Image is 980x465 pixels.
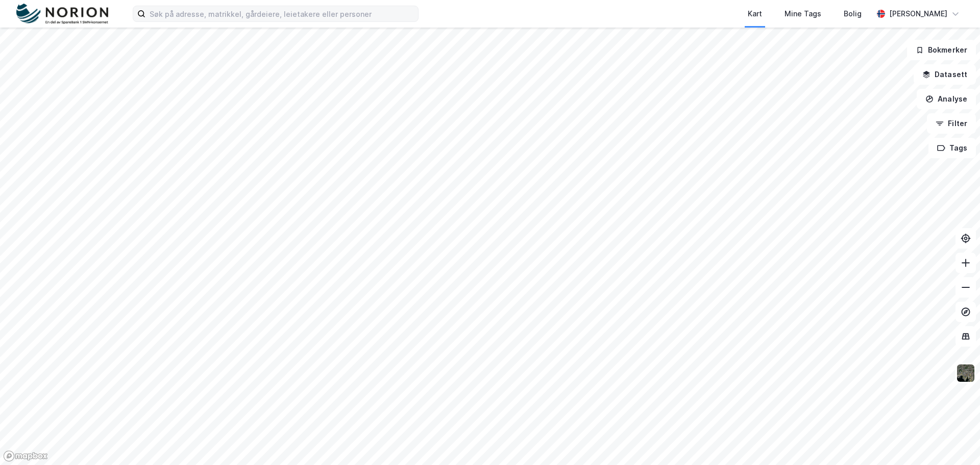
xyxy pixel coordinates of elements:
[844,8,862,20] div: Bolig
[929,416,980,465] iframe: Chat Widget
[889,8,947,20] div: [PERSON_NAME]
[145,6,418,21] input: Søk på adresse, matrikkel, gårdeiere, leietakere eller personer
[785,8,821,20] div: Mine Tags
[16,4,108,25] img: norion-logo.80e7a08dc31c2e691866.png
[748,8,762,20] div: Kart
